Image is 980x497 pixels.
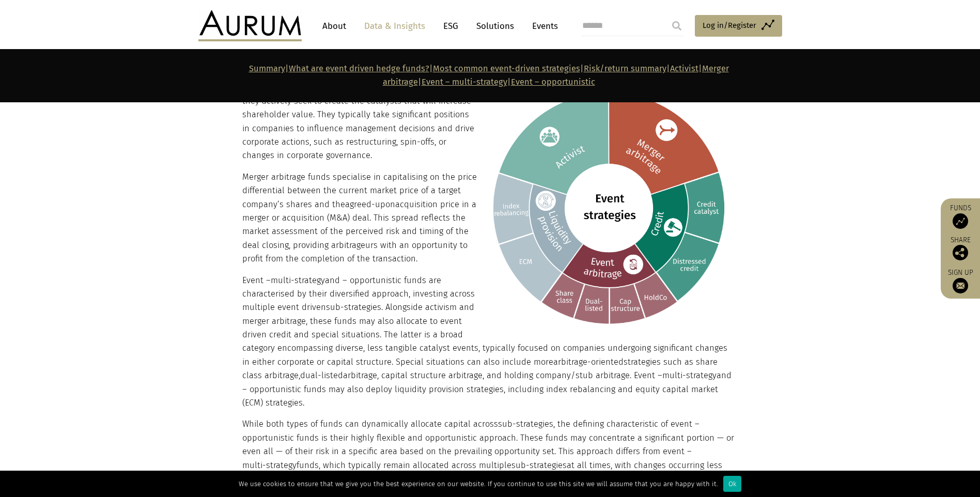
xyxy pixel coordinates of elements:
[703,19,756,32] span: Log in/Register
[249,64,729,87] strong: | | | | | | |
[242,81,736,162] p: Activist managers are classified as event driven because they actively seek to create the catalys...
[584,64,666,73] a: Risk/return summary
[662,370,717,380] span: multi-strategy
[471,17,519,36] a: Solutions
[242,170,736,266] p: Merger arbitrage funds specialise in capitalising on the price differential between the current m...
[946,268,975,293] a: Sign up
[271,275,325,285] span: multi-strategy
[553,357,624,367] span: arbitrage-oriented
[498,419,553,429] span: sub-strategies
[723,476,741,492] div: Ok
[289,64,429,73] a: What are event driven hedge funds?
[511,77,595,87] a: Event – opportunistic
[198,10,302,41] img: Aurum
[326,302,381,312] span: sub-strategies
[422,77,507,87] a: Event – multi-strategy
[527,17,558,36] a: Events
[433,64,580,73] a: Most common event-driven strategies
[695,15,782,37] a: Log in/Register
[359,17,430,36] a: Data & Insights
[300,370,343,380] span: dual-listed
[242,274,736,410] p: Event – and – opportunistic funds are characterised by their diversified approach, investing acro...
[511,460,567,470] span: sub-strategies
[249,64,285,73] a: Summary
[345,199,395,209] span: agreed-upon
[946,204,975,229] a: Funds
[242,460,297,470] span: multi-strategy
[666,15,687,36] input: Submit
[317,17,351,36] a: About
[953,278,968,293] img: Sign up to our newsletter
[953,245,968,260] img: Share this post
[946,237,975,260] div: Share
[953,213,968,229] img: Access Funds
[670,64,698,73] a: Activist
[438,17,463,36] a: ESG
[242,417,736,486] p: While both types of funds can dynamically allocate capital across , the defining characteristic o...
